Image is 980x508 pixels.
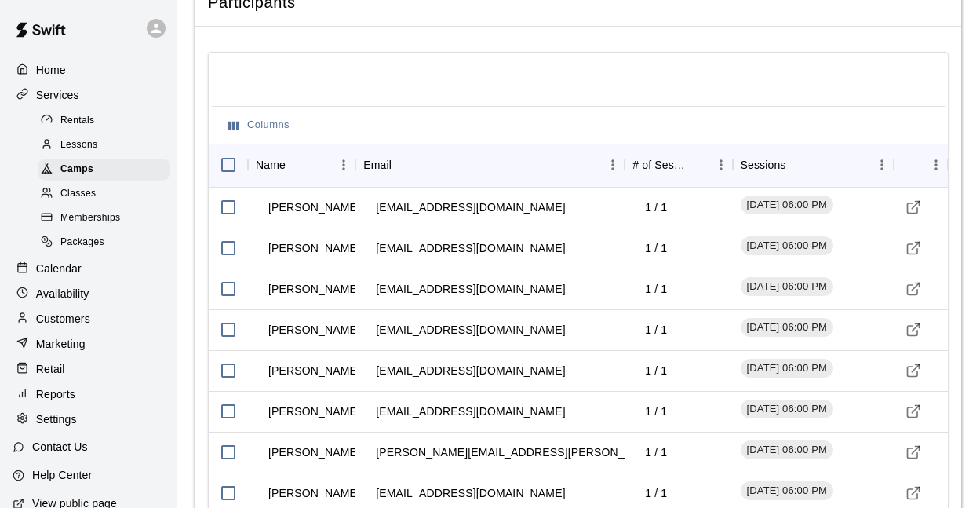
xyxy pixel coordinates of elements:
a: Camps [38,158,177,182]
a: Visit customer profile [902,196,925,219]
button: Menu [709,153,733,177]
td: [EMAIL_ADDRESS][DOMAIN_NAME] [363,269,577,310]
div: Classes [38,183,170,205]
button: Sort [786,154,808,176]
div: Packages [38,232,170,254]
span: [DATE] 06:00 PM [741,484,833,499]
td: [PERSON_NAME] [256,228,373,269]
td: [PERSON_NAME] [256,309,373,351]
td: [EMAIL_ADDRESS][DOMAIN_NAME] [363,187,577,228]
p: Settings [36,411,77,427]
p: Reports [36,386,75,402]
button: Sort [286,154,308,176]
td: [EMAIL_ADDRESS][DOMAIN_NAME] [363,228,577,269]
button: Sort [392,154,413,176]
td: 1 / 1 [632,228,679,269]
a: Marketing [13,332,164,356]
a: Visit customer profile [902,359,925,382]
a: Classes [38,182,177,206]
p: Contact Us [32,439,88,455]
a: Availability [13,282,164,305]
td: [EMAIL_ADDRESS][DOMAIN_NAME] [363,391,577,433]
a: Visit customer profile [902,400,925,423]
td: 1 / 1 [632,391,679,433]
a: Visit customer profile [902,440,925,464]
a: Packages [38,231,177,255]
span: [DATE] 06:00 PM [741,198,833,213]
div: Sessions [733,143,894,187]
span: [DATE] 06:00 PM [741,361,833,376]
button: Menu [332,153,355,177]
div: Email [355,143,625,187]
a: Rentals [38,108,177,133]
button: Menu [870,153,894,177]
p: Services [36,87,79,103]
button: Menu [601,153,625,177]
span: Lessons [60,137,98,153]
button: Select columns [224,113,293,137]
button: Menu [924,153,948,177]
div: Name [256,143,286,187]
div: Retail [13,357,164,381]
span: [DATE] 06:00 PM [741,320,833,335]
td: 1 / 1 [632,269,679,310]
td: [PERSON_NAME] [256,269,373,310]
td: [PERSON_NAME] [256,187,373,228]
a: Visit customer profile [902,318,925,342]
td: [PERSON_NAME][EMAIL_ADDRESS][PERSON_NAME][DOMAIN_NAME] [363,432,762,473]
p: Marketing [36,336,86,352]
span: Classes [60,186,96,202]
a: Home [13,58,164,82]
p: Help Center [32,467,92,483]
span: [DATE] 06:00 PM [741,443,833,458]
a: Visit customer profile [902,236,925,260]
div: # of Sessions [632,143,687,187]
td: 1 / 1 [632,309,679,351]
td: [PERSON_NAME] [256,391,373,433]
a: Calendar [13,257,164,280]
div: Camps [38,159,170,181]
span: [DATE] 06:00 PM [741,239,833,254]
td: [EMAIL_ADDRESS][DOMAIN_NAME] [363,350,577,392]
a: Customers [13,307,164,331]
td: [PERSON_NAME] [256,432,373,473]
p: Availability [36,286,89,302]
td: [PERSON_NAME] [256,350,373,392]
a: Visit customer profile [902,277,925,301]
span: Rentals [60,113,95,129]
a: Lessons [38,133,177,157]
td: 1 / 1 [632,350,679,392]
a: Settings [13,407,164,431]
div: Email [363,143,392,187]
td: 1 / 1 [632,187,679,228]
td: 1 / 1 [632,432,679,473]
span: [DATE] 06:00 PM [741,402,833,417]
div: # of Sessions [625,143,732,187]
button: Sort [687,154,709,176]
p: Calendar [36,261,82,276]
p: Customers [36,311,90,327]
button: Sort [902,154,924,176]
div: Lessons [38,134,170,156]
p: Retail [36,361,65,377]
span: [DATE] 06:00 PM [741,280,833,294]
a: Visit customer profile [902,481,925,505]
span: Camps [60,162,93,177]
a: Services [13,83,164,107]
td: [EMAIL_ADDRESS][DOMAIN_NAME] [363,309,577,351]
a: Reports [13,382,164,406]
span: Packages [60,235,104,250]
div: Actions [894,143,948,187]
a: Memberships [38,206,177,231]
p: Home [36,62,66,78]
div: Rentals [38,110,170,132]
span: Memberships [60,210,120,226]
div: Memberships [38,207,170,229]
